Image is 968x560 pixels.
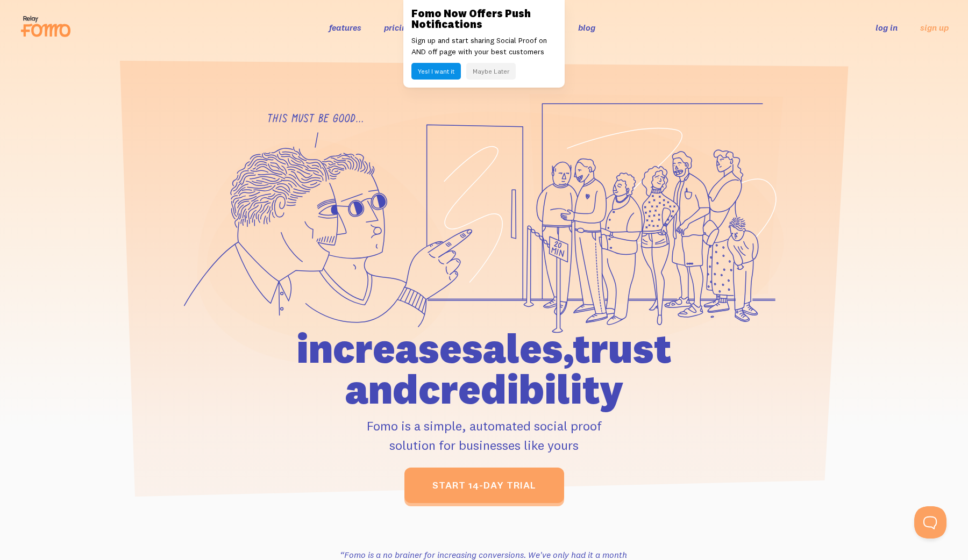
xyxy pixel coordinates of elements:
[384,22,411,33] a: pricing
[329,22,361,33] a: features
[235,328,733,410] h1: increase sales, trust and credibility
[404,468,564,503] a: start 14-day trial
[578,22,595,33] a: blog
[876,22,898,33] a: log in
[411,8,557,30] h3: Fomo Now Offers Push Notifications
[411,63,461,80] button: Yes! I want it
[914,506,946,539] iframe: Help Scout Beacon - Open
[466,63,516,80] button: Maybe Later
[411,35,557,58] p: Sign up and start sharing Social Proof on AND off page with your best customers
[235,416,733,455] p: Fomo is a simple, automated social proof solution for businesses like yours
[920,22,949,33] a: sign up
